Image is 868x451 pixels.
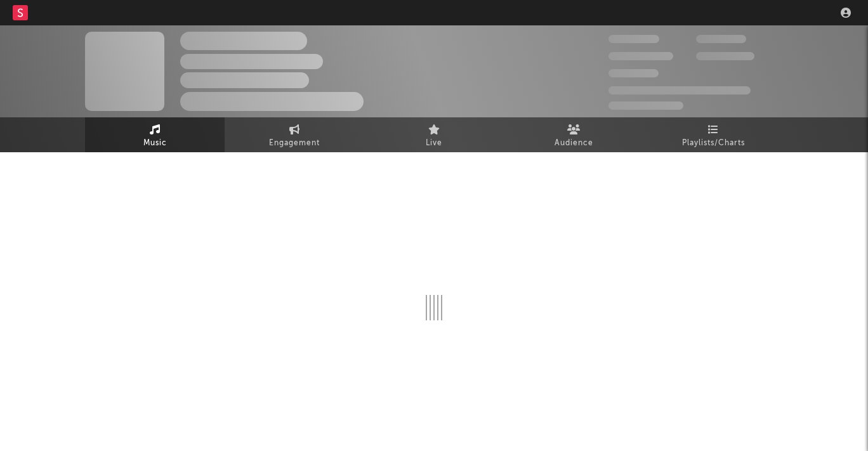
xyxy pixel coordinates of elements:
span: Engagement [269,136,320,151]
span: 100,000 [608,69,659,77]
span: 1,000,000 [696,52,754,60]
a: Music [85,117,225,152]
span: Live [426,136,442,151]
span: Jump Score: 85.0 [608,101,683,110]
span: Playlists/Charts [682,136,745,151]
span: 50,000,000 Monthly Listeners [608,86,751,95]
a: Audience [504,117,643,152]
span: 50,000,000 [608,52,673,60]
a: Playlists/Charts [643,117,783,152]
a: Engagement [225,117,364,152]
span: 100,000 [696,35,746,43]
a: Live [364,117,504,152]
span: Audience [555,136,593,151]
span: Music [143,136,167,151]
span: 300,000 [608,35,659,43]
